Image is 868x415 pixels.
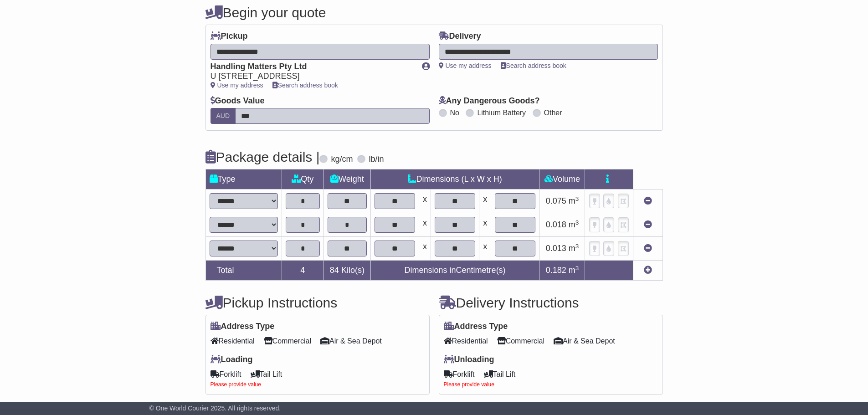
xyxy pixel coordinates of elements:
label: Lithium Battery [477,108,526,117]
td: Total [205,261,282,281]
label: Address Type [444,322,508,332]
label: Any Dangerous Goods? [439,96,540,106]
label: No [450,108,459,117]
span: Forklift [444,367,475,381]
span: m [569,196,579,205]
td: x [479,190,491,213]
span: 0.182 [546,266,566,275]
label: kg/cm [331,154,353,164]
a: Remove this item [644,244,652,253]
span: Commercial [497,334,544,348]
span: 0.018 [546,220,566,229]
td: Type [205,169,282,190]
label: Loading [211,355,253,365]
td: x [419,213,431,237]
td: x [479,213,491,237]
div: Please provide value [444,381,658,388]
td: Kilo(s) [324,261,371,281]
td: Qty [282,169,324,190]
td: 4 [282,261,324,281]
a: Add new item [644,266,652,275]
span: 0.075 [546,196,566,205]
a: Use my address [439,62,492,69]
span: 0.013 [546,244,566,253]
td: x [479,237,491,261]
span: Tail Lift [251,367,282,381]
div: Please provide value [211,381,425,388]
div: Handling Matters Pty Ltd [211,62,413,72]
h4: Pickup Instructions [205,295,430,310]
span: © One World Courier 2025. All rights reserved. [149,405,281,412]
h4: Begin your quote [205,5,663,20]
sup: 3 [575,265,579,272]
a: Use my address [211,82,263,89]
label: Address Type [211,322,275,332]
span: Air & Sea Depot [554,334,615,348]
sup: 3 [575,195,579,202]
td: Volume [539,169,585,190]
label: Other [544,108,562,117]
sup: 3 [575,219,579,226]
span: m [569,266,579,275]
label: lb/in [369,154,384,164]
td: Dimensions (L x W x H) [370,169,539,190]
a: Remove this item [644,220,652,229]
span: Air & Sea Depot [320,334,382,348]
a: Search address book [272,82,338,89]
span: Tail Lift [484,367,516,381]
label: AUD [211,108,236,124]
td: x [419,190,431,213]
span: Commercial [264,334,311,348]
a: Search address book [501,62,566,69]
label: Pickup [211,31,248,41]
label: Goods Value [211,96,265,106]
td: x [419,237,431,261]
label: Unloading [444,355,494,365]
h4: Package details | [205,149,320,164]
label: Delivery [439,31,481,41]
span: Residential [444,334,488,348]
span: Residential [211,334,255,348]
span: m [569,220,579,229]
a: Remove this item [644,196,652,205]
span: m [569,244,579,253]
h4: Delivery Instructions [439,295,663,310]
div: U [STREET_ADDRESS] [211,72,413,82]
span: Forklift [211,367,241,381]
td: Dimensions in Centimetre(s) [370,261,539,281]
sup: 3 [575,243,579,250]
td: Weight [324,169,371,190]
span: 84 [330,266,339,275]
